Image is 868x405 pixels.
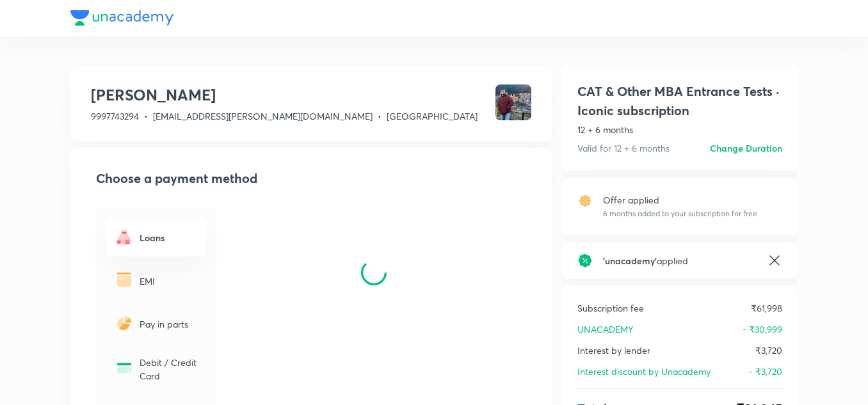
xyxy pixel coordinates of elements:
[577,344,650,357] p: Interest by lender
[144,110,148,122] span: •
[749,365,782,378] p: - ₹3,720
[387,110,478,122] span: [GEOGRAPHIC_DATA]
[96,169,531,188] h2: Choose a payment method
[577,365,711,378] p: Interest discount by Unacademy
[577,193,593,209] img: offer
[114,269,134,290] img: -
[140,317,198,331] p: Pay in parts
[577,301,644,315] p: Subscription fee
[577,322,633,336] p: UNACADEMY
[577,123,782,136] p: 12 + 6 months
[495,84,531,120] img: Avatar
[755,344,782,357] p: ₹3,720
[378,110,382,122] span: •
[140,231,198,244] h6: Loans
[91,84,478,105] h3: [PERSON_NAME]
[140,356,198,383] p: Debit / Credit Card
[603,193,757,207] p: Offer applied
[710,141,782,155] h6: Change Duration
[114,358,134,378] img: -
[577,82,782,120] h1: CAT & Other MBA Entrance Tests · Iconic subscription
[603,255,657,267] span: ' unacademy '
[140,274,198,288] p: EMI
[91,110,139,122] span: 9997743294
[577,141,670,155] p: Valid for 12 + 6 months
[153,110,373,122] span: [EMAIL_ADDRESS][PERSON_NAME][DOMAIN_NAME]
[603,254,757,267] h6: applied
[603,208,757,219] p: 6 months added to your subscription for free
[751,301,782,315] p: ₹61,998
[114,313,134,333] img: -
[743,322,782,336] p: - ₹30,999
[114,226,134,247] img: -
